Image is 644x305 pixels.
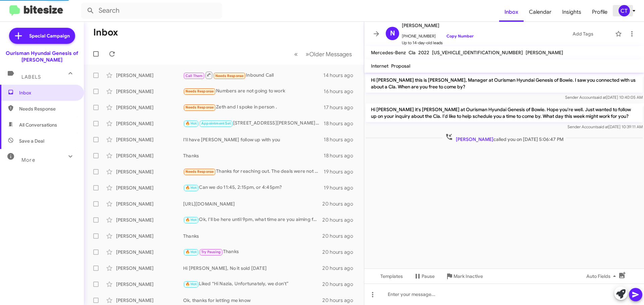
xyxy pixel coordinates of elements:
nav: Page navigation example [290,47,356,61]
div: Thanks [183,248,322,256]
a: Copy Number [438,33,474,39]
div: [PERSON_NAME] [116,201,183,207]
div: [PERSON_NAME] [116,152,183,159]
span: Needs Response [185,169,214,174]
div: [STREET_ADDRESS][PERSON_NAME][PERSON_NAME] [183,120,324,127]
button: CT [613,5,637,16]
span: Sender Account [DATE] 10:39:11 AM [568,124,643,129]
button: Next [302,47,356,61]
button: Add Tags [543,28,612,40]
span: 2022 [418,50,429,56]
span: Try Pausing [201,250,221,254]
div: [PERSON_NAME] [116,136,183,143]
div: 20 hours ago [322,249,359,255]
div: [PERSON_NAME] [116,249,183,255]
button: Pause [408,270,440,282]
div: [PERSON_NAME] [116,72,183,79]
span: Insights [557,2,587,22]
span: [US_VEHICLE_IDENTIFICATION_NUMBER] [432,50,523,56]
p: Hi [PERSON_NAME] it's [PERSON_NAME] at Ourisman Hyundai Genesis of Bowie. Hope you're well. Just ... [366,103,643,122]
div: 18 hours ago [324,120,359,127]
span: [PHONE_NUMBER] [402,29,474,40]
span: Needs Response [19,105,76,112]
div: 20 hours ago [322,201,359,207]
span: All Conversations [19,122,57,128]
span: « [294,50,298,58]
span: Inbox [499,2,524,22]
div: 20 hours ago [322,297,359,304]
span: 🔥 Hot [185,185,197,190]
button: Templates [364,270,408,282]
h1: Inbox [93,27,118,38]
div: [URL][DOMAIN_NAME] [183,201,322,207]
div: [PERSON_NAME] [116,297,183,304]
span: Templates [370,270,403,282]
span: said at [594,95,606,100]
button: Mark Inactive [440,270,488,282]
div: [PERSON_NAME] [116,184,183,191]
span: 🔥 Hot [185,250,197,254]
span: [PERSON_NAME] [402,21,474,29]
span: [PERSON_NAME] [456,136,493,142]
span: Auto Fields [586,270,619,282]
div: [PERSON_NAME] [116,168,183,175]
div: 16 hours ago [324,88,359,95]
span: Special Campaign [29,32,70,39]
div: Ok, I'll be here until 9pm, what time are you aiming for ? [183,216,322,224]
span: Mercedes-Benz [371,50,406,56]
div: CT [619,5,630,16]
span: Add Tags [573,28,593,40]
span: Calendar [524,2,557,22]
div: Thanks for reaching out. The deals were not as aggressive as they initially looked, so I am getti... [183,168,324,175]
div: 18 hours ago [324,136,359,143]
div: Ok, thanks for letting me know [183,297,322,304]
div: [PERSON_NAME] [116,281,183,288]
div: Inbound Call [183,71,323,79]
div: 14 hours ago [323,72,359,79]
span: Inbox [19,89,76,96]
span: Labels [21,74,41,80]
span: called you on [DATE] 5:06:47 PM [442,133,566,143]
span: Internet [371,63,388,69]
div: 20 hours ago [322,265,359,272]
span: » [306,50,309,58]
span: Needs Response [185,105,214,109]
span: Needs Response [185,89,214,93]
div: [PERSON_NAME] [116,104,183,111]
div: 20 hours ago [322,233,359,239]
div: 19 hours ago [324,168,359,175]
span: Older Messages [309,51,352,58]
div: I'll have [PERSON_NAME] follow up with you [183,136,324,143]
div: Numbers are not going to work [183,87,324,95]
span: Save a Deal [19,138,44,144]
span: Up to 14-day-old leads [402,40,474,46]
div: Can we do 11:45, 2:15pm, or 4:45pm? [183,184,324,192]
span: N [390,28,395,39]
input: Search [81,3,222,19]
div: 19 hours ago [324,184,359,191]
div: [PERSON_NAME] [116,233,183,239]
div: 18 hours ago [324,152,359,159]
div: Liked “Hi Nazia, Unfortunately, we don't” [183,280,322,288]
span: 🔥 Hot [185,121,197,126]
a: Profile [587,2,613,22]
span: Needs Response [215,74,244,78]
div: [PERSON_NAME] [116,88,183,95]
button: Previous [290,47,302,61]
span: Mark Inactive [453,270,483,282]
div: [PERSON_NAME] [116,265,183,272]
span: [PERSON_NAME] [526,50,563,56]
div: 20 hours ago [322,217,359,223]
div: 20 hours ago [322,281,359,288]
div: Zeth and I spoke in person . [183,103,324,111]
span: Pause [422,270,435,282]
div: [PERSON_NAME] [116,217,183,223]
span: Appointment Set [201,121,231,126]
span: 🔥 Hot [185,218,197,222]
div: Thanks [183,152,324,159]
span: 🔥 Hot [185,282,197,286]
button: Auto Fields [581,270,624,282]
p: Hi [PERSON_NAME] this is [PERSON_NAME], Manager at Ourisman Hyundai Genesis of Bowie. I saw you c... [366,74,643,93]
span: Proposal [391,63,410,69]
